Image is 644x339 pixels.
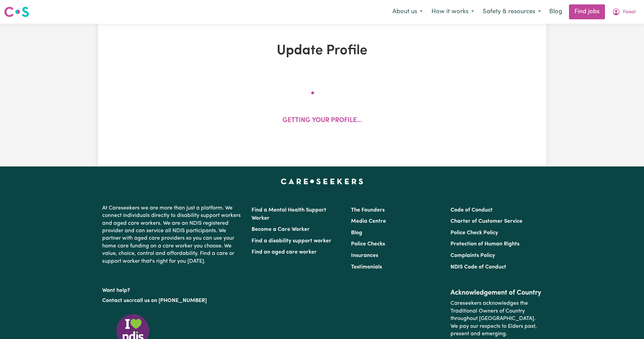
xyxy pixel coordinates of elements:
[102,298,129,303] a: Contact us
[623,8,636,16] span: Faisal
[427,5,478,19] button: How it works
[478,5,545,19] button: Safety & resources
[4,4,29,20] a: Careseekers logo
[252,238,331,244] a: Find a disability support worker
[252,227,310,232] a: Become a Care Worker
[252,250,317,255] a: Find an aged care worker
[4,6,29,18] img: Careseekers logo
[281,179,363,184] a: Careseekers home page
[351,253,378,258] a: Insurances
[102,202,243,268] p: At Careseekers we are more than just a platform. We connect individuals directly to disability su...
[282,116,362,126] p: Getting your profile...
[177,43,467,59] h1: Update Profile
[134,298,207,303] a: call us on [PHONE_NUMBER]
[450,289,542,297] h2: Acknowledgement of Country
[450,264,506,270] a: NDIS Code of Conduct
[450,219,522,224] a: Charter of Customer Service
[351,241,385,247] a: Police Checks
[252,207,326,221] a: Find a Mental Health Support Worker
[450,241,519,247] a: Protection of Human Rights
[351,207,385,213] a: The Founders
[102,294,243,307] p: or
[450,253,495,258] a: Complaints Policy
[569,4,605,19] a: Find jobs
[351,230,362,236] a: Blog
[608,5,640,19] button: My Account
[450,207,493,213] a: Code of Conduct
[450,230,498,236] a: Police Check Policy
[545,4,566,19] a: Blog
[388,5,427,19] button: About us
[102,284,243,294] p: Want help?
[351,264,382,270] a: Testimonials
[351,219,386,224] a: Media Centre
